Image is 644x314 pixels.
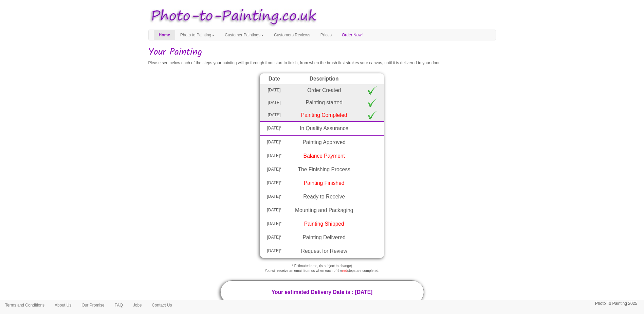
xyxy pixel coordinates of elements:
img: Done [367,111,377,120]
td: Painting Delivered [288,231,360,244]
td: Painting Shipped [288,217,360,231]
p: Photo To Painting 2025 [595,300,637,307]
img: To Do [367,151,377,161]
td: [DATE] [260,109,288,122]
td: [DATE]* [260,122,288,136]
td: Balance Payment [288,149,360,163]
a: Order Now! [337,30,368,40]
td: Painting Finished [288,176,360,190]
a: Our Promise [76,300,109,310]
a: Home [154,30,175,40]
img: To Do [367,205,377,215]
p: Please see below each of the steps your painting will go through from start to finish, from when ... [148,59,496,67]
td: [DATE]* [260,244,288,258]
td: In Quality Assurance [288,122,360,136]
h2: Your Painting [148,47,496,58]
img: To Do [367,164,377,175]
a: FAQ [110,300,128,310]
p: Your estimated Delivery Date is : [DATE] [220,280,424,304]
td: Painting Approved [288,136,360,150]
td: [DATE] [260,84,288,97]
td: [DATE]* [260,204,288,217]
td: [DATE]* [260,190,288,204]
td: Mounting and Packaging [288,204,360,217]
img: To Do [367,123,377,134]
td: [DATE]* [260,163,288,176]
td: [DATE]* [260,149,288,163]
a: Customer Paintings [220,30,269,40]
img: To Do [367,178,377,188]
strong: Date [269,76,280,82]
img: To Do [367,192,377,202]
td: Painting Completed [288,109,360,122]
img: To Do [367,219,377,229]
td: [DATE]* [260,176,288,190]
td: [DATE]* [260,231,288,244]
span: red [342,269,347,273]
img: Photo to Painting [145,3,319,30]
td: [DATE]* [260,217,288,231]
img: Done [367,86,377,95]
td: Painting started [288,97,360,109]
td: [DATE]* [260,136,288,150]
img: To Do [367,246,377,256]
a: Photo to Painting [175,30,220,40]
a: Prices [315,30,337,40]
a: About Us [50,300,76,310]
a: Jobs [128,300,147,310]
a: Customers Reviews [269,30,315,40]
a: Contact Us [147,300,177,310]
td: Ready to Receive [288,190,360,204]
img: To Do [367,137,377,147]
img: To Do [367,232,377,243]
td: The Finishing Process [288,163,360,176]
td: Request for Review [288,244,360,258]
strong: Description [310,76,339,82]
img: Done [367,98,377,107]
td: Order Created [288,84,360,97]
td: [DATE] [260,97,288,109]
p: * Estimated date, (is subject to change) You will receive an email from us when each of the steps... [152,264,493,274]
